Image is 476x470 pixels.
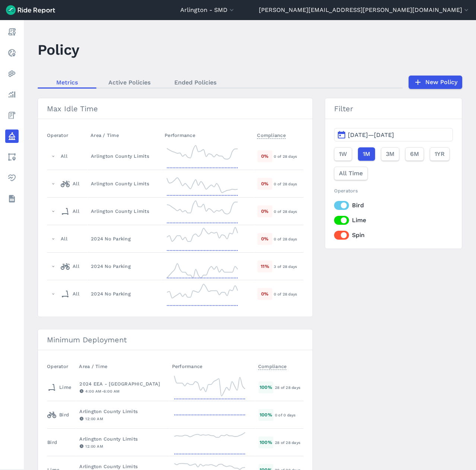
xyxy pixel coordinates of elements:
div: 100 % [258,409,273,421]
div: 2024 No Parking [91,290,158,297]
a: Metrics [38,77,96,88]
span: 1YR [435,150,445,159]
div: 0 % [257,233,272,244]
span: 3M [386,150,394,159]
div: 28 of 28 days [275,439,303,446]
div: 0 of 28 days [274,180,303,187]
div: 2024 No Parking [91,235,158,242]
div: 12:00 AM [79,443,165,450]
div: All [61,178,79,190]
h1: Policy [38,39,79,60]
div: Arlington County Limits [91,153,158,160]
div: Arlington County Limits [79,435,165,442]
button: 1YR [430,147,450,161]
a: New Policy [409,76,462,89]
span: 1W [339,150,347,159]
a: Realtime [5,46,19,60]
div: 3 of 28 days [274,263,303,270]
h3: Max Idle Time [38,98,312,119]
div: Bird [47,409,69,421]
div: 0 % [257,150,272,162]
a: Heatmaps [5,67,19,80]
div: All [61,288,79,300]
button: [DATE]—[DATE] [334,128,453,141]
a: Ended Policies [162,77,228,88]
a: Report [5,25,19,39]
div: 0 % [257,205,272,217]
div: 2024 No Parking [91,263,158,270]
a: Analyze [5,88,19,101]
a: Health [5,171,19,185]
button: 1M [358,147,375,161]
h3: Filter [325,98,462,119]
div: All [61,260,79,272]
div: 4:00 AM - 6:00 AM [79,388,165,394]
div: All [61,205,79,217]
th: Area / Time [88,128,162,143]
div: Arlington County Limits [79,463,165,470]
div: 11 % [257,260,272,272]
button: Arlington - SMD [180,6,235,15]
div: All [61,153,67,160]
button: All Time [334,167,368,180]
th: Area / Time [76,359,169,374]
div: 2024 EEA - [GEOGRAPHIC_DATA] [79,380,165,387]
div: Arlington County Limits [91,180,158,187]
div: 0 % [257,288,272,300]
button: 3M [381,147,399,161]
th: Performance [169,359,255,374]
div: 12:00 AM [79,415,165,422]
button: [PERSON_NAME][EMAIL_ADDRESS][PERSON_NAME][DOMAIN_NAME] [259,6,470,15]
div: 28 of 28 days [275,384,303,391]
th: Operator [47,359,76,374]
th: Performance [162,128,254,143]
a: Datasets [5,192,19,205]
h3: Minimum Deployment [38,329,312,350]
label: Bird [334,201,453,210]
div: 0 of 28 days [274,236,303,242]
label: Spin [334,231,453,240]
div: 0 % [257,178,272,189]
div: 100 % [258,437,273,448]
span: All Time [339,169,363,178]
img: Ride Report [6,5,55,15]
a: Policy [5,130,19,143]
div: Lime [47,381,71,393]
div: 0 of 28 days [274,291,303,297]
div: 0 of 0 days [275,412,303,418]
div: 0 of 28 days [274,153,303,160]
span: Operators [334,188,358,194]
span: [DATE]—[DATE] [348,131,394,138]
label: Lime [334,216,453,225]
button: 1W [334,147,352,161]
span: Compliance [257,130,286,139]
a: Areas [5,150,19,164]
div: All [61,235,67,242]
span: 6M [410,150,419,159]
span: 1M [363,150,370,159]
div: 100 % [258,381,273,393]
span: Compliance [258,361,287,370]
a: Fees [5,109,19,122]
div: Arlington County Limits [79,408,165,415]
button: 6M [405,147,424,161]
div: 0 of 28 days [274,208,303,215]
div: Arlington County Limits [91,208,158,215]
th: Operator [47,128,88,143]
a: Active Policies [96,77,162,88]
div: Bird [47,439,57,446]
